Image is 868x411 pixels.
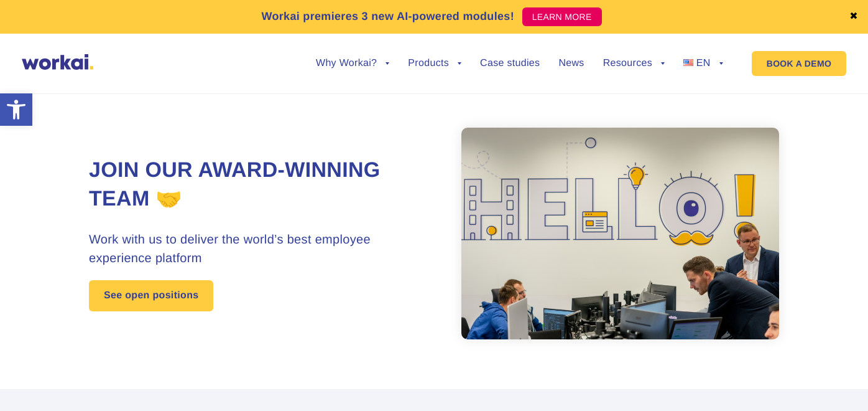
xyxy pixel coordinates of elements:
h3: Work with us to deliver the world’s best employee experience platform [89,230,434,268]
p: Workai premieres 3 new AI-powered modules! [261,8,514,25]
span: EN [696,58,711,68]
a: Case studies [480,59,540,68]
a: See open positions [89,280,213,311]
a: Resources [603,59,665,68]
h1: Join our award-winning team 🤝 [89,156,434,214]
a: LEARN MORE [522,7,602,26]
a: Products [408,59,461,68]
a: BOOK A DEMO [752,51,846,76]
a: News [558,59,584,68]
a: ✖ [849,12,858,22]
a: Why Workai? [316,59,389,68]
